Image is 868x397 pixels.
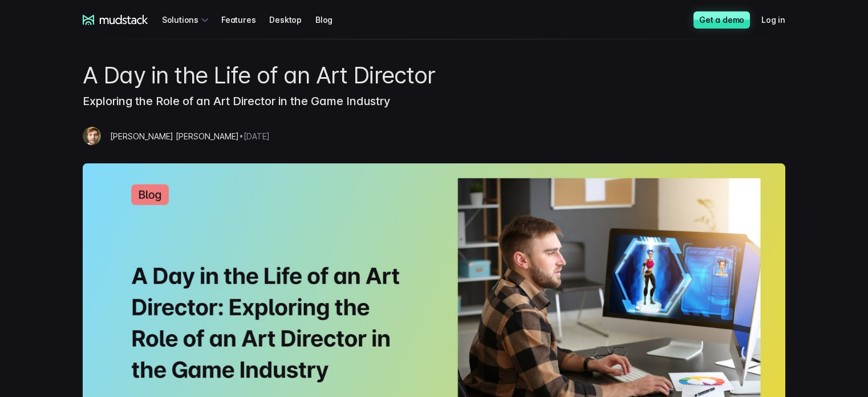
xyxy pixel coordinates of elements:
[221,9,269,30] a: Features
[315,9,346,30] a: Blog
[83,89,494,109] h3: Exploring the Role of an Art Director in the Game Industry
[83,15,148,25] a: mudstack logo
[83,127,101,145] img: Mazze Whiteley
[239,131,270,141] span: • [DATE]
[761,9,799,30] a: Log in
[83,62,494,89] h1: A Day in the Life of an Art Director
[162,9,212,30] div: Solutions
[693,11,750,29] a: Get a demo
[110,131,239,141] span: [PERSON_NAME] [PERSON_NAME]
[269,9,315,30] a: Desktop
